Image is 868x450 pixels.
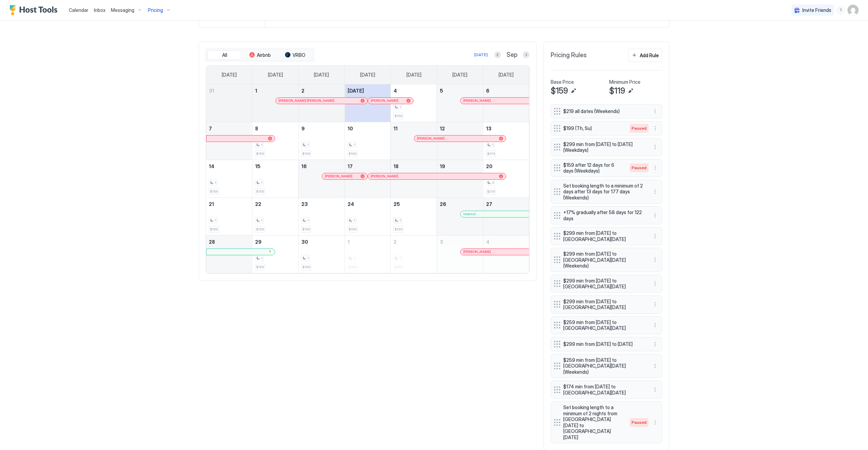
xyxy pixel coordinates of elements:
span: 6 [486,88,489,94]
td: September 26, 2025 [437,197,483,235]
td: October 1, 2025 [345,235,391,273]
span: $119 [609,86,625,96]
a: Sunday [215,66,244,84]
span: 31 [209,88,214,94]
span: [DATE] [268,72,283,78]
button: More options [651,164,659,172]
span: [PERSON_NAME] [463,250,491,254]
div: [PERSON_NAME] [371,174,503,178]
span: [DATE] [360,72,375,78]
span: Pricing Rules [551,51,587,59]
div: menu [651,279,659,288]
a: September 1, 2025 [252,84,298,97]
span: 16 [301,163,307,169]
td: September 17, 2025 [345,160,391,197]
td: October 2, 2025 [391,235,437,273]
a: September 13, 2025 [483,122,529,135]
span: $159 [395,227,402,231]
span: 1 [261,180,263,185]
td: September 15, 2025 [252,160,299,197]
a: Thursday [400,66,428,84]
span: 13 [486,126,491,131]
td: September 1, 2025 [252,84,299,122]
span: 1 [348,239,350,245]
a: Tuesday [307,66,336,84]
span: 1 [215,218,216,223]
a: September 24, 2025 [345,198,391,210]
button: More options [651,362,659,370]
td: September 16, 2025 [298,160,345,197]
button: More options [651,340,659,348]
span: Paused [632,125,647,131]
div: menu [651,418,659,427]
button: Edit [627,87,635,95]
span: $299 min from [DATE] to [GEOGRAPHIC_DATA][DATE] [563,230,644,242]
span: Set booking length to a minimum of 2 nights from [GEOGRAPHIC_DATA][DATE] to [GEOGRAPHIC_DATA][DATE] [563,404,623,440]
button: More options [651,279,659,288]
span: [PERSON_NAME] [371,98,398,103]
td: September 9, 2025 [298,122,345,160]
span: 19 [440,163,445,169]
span: 17 [348,163,353,169]
td: September 4, 2025 [391,84,437,122]
button: More options [651,418,659,427]
button: More options [651,143,659,151]
span: 9 [301,126,305,131]
div: menu [651,321,659,329]
td: September 3, 2025 [345,84,391,122]
button: More options [651,386,659,394]
div: [PERSON_NAME] [325,174,365,178]
a: September 4, 2025 [391,84,437,97]
span: 26 [440,201,446,207]
td: September 30, 2025 [298,235,345,273]
div: [PERSON_NAME] [PERSON_NAME] [279,98,365,103]
span: Set booking length to a minimum of 2 days after 13 days for 177 days (Weekends) [563,183,644,201]
span: 10 [348,126,353,131]
span: $159 [302,265,310,269]
a: Saturday [492,66,520,84]
div: menu [651,256,659,264]
span: [DATE] [222,72,237,78]
span: 24 [348,201,354,207]
span: [DATE] [452,72,467,78]
td: September 21, 2025 [206,197,252,235]
a: September 20, 2025 [483,160,529,173]
a: October 3, 2025 [437,236,483,248]
div: menu [651,340,659,348]
a: September 2, 2025 [299,84,345,97]
a: September 23, 2025 [299,198,345,210]
button: All [207,50,241,60]
a: September 5, 2025 [437,84,483,97]
a: September 6, 2025 [483,84,529,97]
span: Invite Friends [802,7,831,13]
span: [DATE] [348,88,364,94]
span: internal [463,212,476,216]
a: September 12, 2025 [437,122,483,135]
span: $159 [302,151,310,156]
a: September 11, 2025 [391,122,437,135]
a: October 4, 2025 [483,236,529,248]
span: [PERSON_NAME] [417,136,445,141]
a: Friday [446,66,474,84]
span: $259 min from [DATE] to [GEOGRAPHIC_DATA][DATE] (Weekends) [563,357,644,375]
a: September 3, 2025 [345,84,391,97]
span: 8 [255,126,258,131]
a: September 8, 2025 [252,122,298,135]
a: October 1, 2025 [345,236,391,248]
div: [PERSON_NAME] [371,98,411,103]
span: 21 [209,201,214,207]
span: 12 [440,126,445,131]
td: September 7, 2025 [206,122,252,160]
div: [PERSON_NAME] [463,98,526,103]
span: 11 [394,126,398,131]
span: Minimum Price [609,79,640,85]
a: September 9, 2025 [299,122,345,135]
span: [DATE] [499,72,514,78]
span: 2 [301,88,304,94]
span: $159 [256,151,264,156]
td: September 22, 2025 [252,197,299,235]
div: User profile [848,5,858,16]
span: $174 min from [DATE] to [GEOGRAPHIC_DATA][DATE] [563,384,644,396]
span: [PERSON_NAME] [371,174,398,178]
span: $219 [487,189,495,194]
